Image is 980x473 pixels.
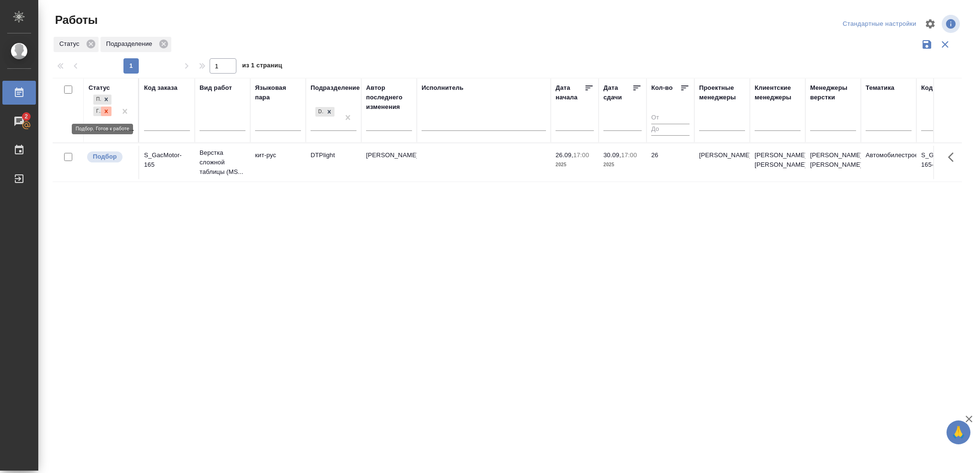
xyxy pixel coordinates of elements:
[89,83,110,93] div: Статус
[54,37,99,52] div: Статус
[621,151,637,159] p: 17:00
[916,146,972,179] td: S_GacMotor-165-WK-010
[918,35,936,54] button: Сохранить фильтры
[603,160,642,170] p: 2025
[86,150,134,163] div: Можно подбирать исполнителей
[755,83,801,102] div: Клиентские менеджеры
[2,109,36,133] a: 2
[311,83,360,93] div: Подразделение
[106,39,156,49] p: Подразделение
[603,83,632,102] div: Дата сдачи
[866,83,894,93] div: Тематика
[366,83,412,112] div: Автор последнего изменения
[694,146,750,179] td: [PERSON_NAME]
[144,83,178,93] div: Код заказа
[866,150,912,160] p: Автомобилестроение
[556,160,594,170] p: 2025
[59,39,83,49] p: Статус
[19,112,33,121] span: 2
[306,146,361,179] td: DTPlight
[840,17,919,32] div: split button
[556,151,573,159] p: 26.09,
[646,146,694,179] td: 26
[810,83,856,102] div: Менеджеры верстки
[242,60,282,74] span: из 1 страниц
[651,112,690,124] input: От
[93,152,117,161] p: Подбор
[93,95,101,105] div: Подбор
[422,83,464,93] div: Исполнитель
[810,150,856,170] p: [PERSON_NAME], [PERSON_NAME]
[936,35,954,54] button: Сбросить фильтры
[603,151,621,159] p: 30.09,
[53,12,98,28] span: Работы
[200,148,245,177] p: Верстка сложной таблицы (MS...
[919,12,942,35] span: Настроить таблицу
[361,146,417,179] td: [PERSON_NAME]
[942,146,965,169] button: Здесь прячутся важные кнопки
[950,422,967,442] span: 🙏
[750,146,805,179] td: [PERSON_NAME], [PERSON_NAME]
[942,15,962,33] span: Посмотреть информацию
[573,151,589,159] p: 17:00
[144,150,190,170] div: S_GacMotor-165
[651,124,690,136] input: До
[651,83,673,93] div: Кол-во
[556,83,584,102] div: Дата начала
[100,37,171,52] div: Подразделение
[250,146,306,179] td: кит-рус
[255,83,301,102] div: Языковая пара
[200,83,232,93] div: Вид работ
[947,420,970,444] button: 🙏
[314,106,335,118] div: DTPlight
[921,83,958,93] div: Код работы
[699,83,745,102] div: Проектные менеджеры
[93,107,101,117] div: Готов к работе
[315,107,324,117] div: DTPlight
